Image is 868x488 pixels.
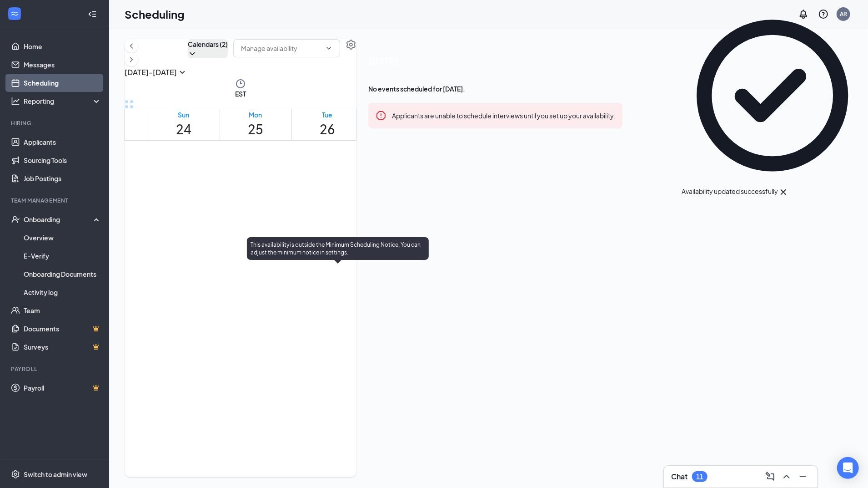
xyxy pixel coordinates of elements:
a: August 24, 2025 [174,109,193,140]
svg: WorkstreamLogo [10,9,19,18]
button: ComposeMessage [763,469,778,484]
h1: 24 [176,119,191,139]
a: August 25, 2025 [246,109,265,140]
svg: ChevronDown [325,45,332,52]
svg: ComposeMessage [765,471,776,482]
a: Messages [24,56,101,74]
div: Tue [320,110,335,119]
a: Job Postings [24,169,101,188]
div: Availability updated successfully [682,187,778,198]
a: Overview [24,229,101,247]
a: PayrollCrown [24,379,101,397]
svg: ChevronRight [127,54,136,65]
a: August 26, 2025 [318,109,337,140]
button: ChevronLeft [125,39,138,53]
a: SurveysCrown [24,338,101,356]
div: This availability is outside the Minimum Scheduling Notice. You can adjust the minimum notice in ... [247,237,429,260]
div: Payroll [11,365,100,373]
input: Manage availability [241,43,321,53]
div: Open Intercom Messenger [837,457,859,479]
svg: ChevronUp [781,471,792,482]
div: Mon [248,110,263,119]
div: Reporting [24,97,102,106]
span: [DATE] [368,54,622,68]
svg: ChevronDown [188,49,197,58]
svg: Minimize [798,471,808,482]
a: Settings [346,39,356,78]
svg: Cross [778,187,789,198]
svg: SmallChevronDown [177,67,188,78]
a: Team [24,301,101,320]
a: DocumentsCrown [24,320,101,338]
h1: Scheduling [125,6,185,22]
div: Team Management [11,197,100,204]
svg: ChevronLeft [127,41,136,51]
h3: [DATE] - [DATE] [125,66,177,78]
span: EST [235,89,246,98]
a: Applicants [24,133,101,151]
svg: Clock [235,78,246,89]
button: ChevronRight [125,53,138,66]
div: Applicants are unable to schedule interviews until you set up your availability. [392,110,615,120]
a: Sourcing Tools [24,151,101,169]
button: Minimize [796,469,810,484]
svg: Settings [346,39,356,50]
h1: 26 [320,119,335,139]
svg: UserCheck [11,215,20,224]
a: Home [24,37,101,56]
a: Scheduling [24,74,101,92]
svg: Settings [11,470,20,479]
div: Onboarding [24,215,94,224]
h1: 25 [248,119,263,139]
a: E-Verify [24,247,101,265]
div: 11 [696,473,703,481]
button: ChevronUp [779,469,794,484]
span: No events scheduled for [DATE]. [368,84,622,94]
div: Sun [176,110,191,119]
svg: Error [376,110,386,121]
button: Calendars (2)ChevronDown [188,39,228,58]
svg: Collapse [88,10,97,19]
a: Activity log [24,283,101,301]
svg: Analysis [11,97,20,106]
svg: CheckmarkCircle [682,5,863,187]
div: Switch to admin view [24,470,87,479]
a: Onboarding Documents [24,265,101,283]
div: Hiring [11,119,100,127]
h3: Chat [671,472,687,482]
